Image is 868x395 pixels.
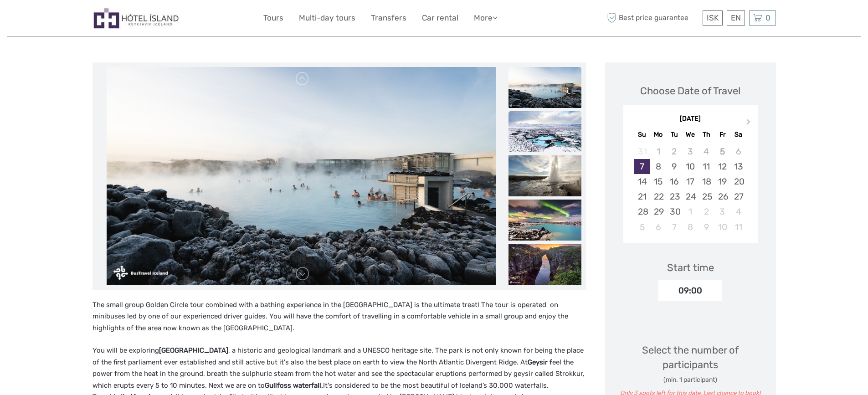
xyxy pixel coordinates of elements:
[634,144,650,159] div: Not available Sunday, August 31st, 2025
[650,128,666,141] div: Mo
[714,159,730,174] div: Choose Friday, September 12th, 2025
[666,174,682,189] div: Choose Tuesday, September 16th, 2025
[159,346,228,354] strong: [GEOGRAPHIC_DATA]
[634,174,650,189] div: Choose Sunday, September 14th, 2025
[682,204,698,219] div: Choose Wednesday, October 1st, 2025
[727,10,745,26] div: EN
[13,16,103,23] p: We're away right now. Please check back later!
[626,144,755,235] div: month 2025-09
[714,128,730,141] div: Fr
[730,159,746,174] div: Choose Saturday, September 13th, 2025
[699,204,714,219] div: Choose Thursday, October 2nd, 2025
[730,128,746,141] div: Sa
[730,204,746,219] div: Choose Saturday, October 4th, 2025
[634,159,650,174] div: Choose Sunday, September 7th, 2025
[634,204,650,219] div: Choose Sunday, September 28th, 2025
[650,174,666,189] div: Choose Monday, September 15th, 2025
[682,189,698,204] div: Choose Wednesday, September 24th, 2025
[265,381,323,390] strong: Gullfoss waterfall.
[699,144,714,159] div: Not available Thursday, September 4th, 2025
[263,11,283,25] a: Tours
[666,144,682,159] div: Not available Tuesday, September 2nd, 2025
[508,155,581,196] img: 6e04dd7c0e4d4fc499d456a8b0d64eb9_slider_thumbnail.jpeg
[614,375,767,385] div: (min. 1 participant)
[92,7,180,29] img: Hótel Ísland
[92,299,586,334] p: The small group Golden Circle tour combined with a bathing experience in the [GEOGRAPHIC_DATA] is...
[699,159,714,174] div: Choose Thursday, September 11th, 2025
[714,174,730,189] div: Choose Friday, September 19th, 2025
[105,14,116,25] button: Open LiveChat chat widget
[666,189,682,204] div: Choose Tuesday, September 23rd, 2025
[508,67,581,108] img: 48cb146e002b48cdac539cb9429ec25b_slider_thumbnail.jpeg
[699,174,714,189] div: Choose Thursday, September 18th, 2025
[666,204,682,219] div: Choose Tuesday, September 30th, 2025
[650,220,666,235] div: Choose Monday, October 6th, 2025
[371,11,406,25] a: Transfers
[714,144,730,159] div: Not available Friday, September 5th, 2025
[650,144,666,159] div: Not available Monday, September 1st, 2025
[474,11,498,25] a: More
[682,144,698,159] div: Not available Wednesday, September 3rd, 2025
[682,174,698,189] div: Choose Wednesday, September 17th, 2025
[699,128,714,141] div: Th
[764,13,772,22] span: 0
[299,11,355,25] a: Multi-day tours
[682,159,698,174] div: Choose Wednesday, September 10th, 2025
[699,189,714,204] div: Choose Thursday, September 25th, 2025
[528,358,552,366] strong: Geysir f
[605,10,700,26] span: Best price guarantee
[730,144,746,159] div: Not available Saturday, September 6th, 2025
[714,220,730,235] div: Choose Friday, October 10th, 2025
[666,159,682,174] div: Choose Tuesday, September 9th, 2025
[714,189,730,204] div: Choose Friday, September 26th, 2025
[623,114,758,124] div: [DATE]
[634,128,650,141] div: Su
[508,244,581,285] img: cab6d99a5bd74912b036808e1cb13ef3_slider_thumbnail.jpeg
[707,13,719,22] span: ISK
[634,189,650,204] div: Choose Sunday, September 21st, 2025
[730,220,746,235] div: Choose Saturday, October 11th, 2025
[650,159,666,174] div: Choose Monday, September 8th, 2025
[730,174,746,189] div: Choose Saturday, September 20th, 2025
[730,189,746,204] div: Choose Saturday, September 27th, 2025
[742,117,757,131] button: Next Month
[699,220,714,235] div: Choose Thursday, October 9th, 2025
[650,189,666,204] div: Choose Monday, September 22nd, 2025
[682,220,698,235] div: Choose Wednesday, October 8th, 2025
[667,261,714,275] div: Start time
[107,67,496,286] img: 48cb146e002b48cdac539cb9429ec25b_main_slider.jpeg
[422,11,458,25] a: Car rental
[714,204,730,219] div: Choose Friday, October 3rd, 2025
[666,128,682,141] div: Tu
[658,280,722,301] div: 09:00
[634,220,650,235] div: Choose Sunday, October 5th, 2025
[508,111,581,152] img: 5d15484774a24c969ea176960bff7f4c_slider_thumbnail.jpeg
[650,204,666,219] div: Choose Monday, September 29th, 2025
[508,200,581,241] img: 78f1bb707dad47c09db76e797c3c6590_slider_thumbnail.jpeg
[640,84,740,98] div: Choose Date of Travel
[682,128,698,141] div: We
[666,220,682,235] div: Choose Tuesday, October 7th, 2025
